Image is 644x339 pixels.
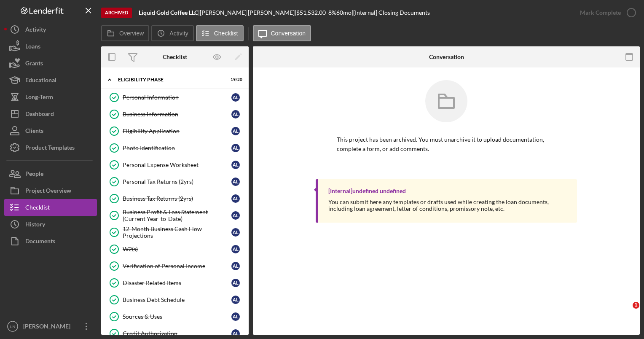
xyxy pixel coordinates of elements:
div: A L [231,312,240,321]
div: Personal Information [123,94,231,101]
div: Sources & Uses [123,313,231,320]
iframe: Intercom live chat [615,302,636,322]
div: A L [231,178,240,186]
button: Clients [4,122,97,139]
a: Business InformationAL [105,106,244,123]
div: 8 % [328,9,336,16]
div: Mark Complete [580,4,621,21]
span: 1 [633,302,639,309]
button: Checklist [196,25,244,41]
div: Dashboard [25,105,54,124]
div: [PERSON_NAME] [21,318,76,337]
a: Photo IdentificationAL [105,140,244,156]
div: A L [231,329,240,338]
a: 12-Month Business Cash Flow ProjectionsAL [105,224,244,241]
div: | [139,9,200,16]
p: This project has been archived. You must unarchive it to upload documentation, complete a form, o... [337,135,556,154]
div: [PERSON_NAME] [PERSON_NAME] | [200,9,296,16]
div: A L [231,110,240,118]
div: Personal Expense Worksheet [123,161,231,168]
a: Eligibility ApplicationAL [105,123,244,140]
button: LN[PERSON_NAME] [4,318,97,335]
div: A L [231,228,240,237]
a: Sources & UsesAL [105,308,244,325]
a: Personal InformationAL [105,89,244,106]
div: Project Overview [25,182,71,201]
div: A L [231,93,240,102]
div: A L [231,127,240,135]
button: History [4,216,97,233]
div: Clients [25,122,43,141]
div: People [25,165,43,184]
div: Eligibility Application [123,128,231,135]
a: Personal Tax Returns (2yrs)AL [105,173,244,190]
div: A L [231,296,240,304]
label: Checklist [214,30,238,37]
div: Activity [25,21,46,40]
div: Disaster Related Items [123,280,231,286]
div: Archived [101,8,132,18]
button: Product Templates [4,139,97,156]
div: Grants [25,55,43,74]
button: Educational [4,72,97,89]
div: Business Tax Returns (2yrs) [123,195,231,202]
text: LN [10,324,15,329]
div: Business Profit & Loss Statement (Current Year-to-Date) [123,209,231,222]
div: Eligibility Phase [118,77,221,82]
div: Checklist [25,199,50,218]
label: Conversation [271,30,306,37]
div: A L [231,245,240,253]
div: Personal Tax Returns (2yrs) [123,178,231,185]
div: 19 / 20 [227,77,242,82]
div: A L [231,144,240,152]
div: Credit Authorization [123,330,231,337]
div: You can submit here any templates or drafts used while creating the loan documents, including loa... [328,199,569,212]
button: Long-Term [4,89,97,105]
a: Business Tax Returns (2yrs)AL [105,190,244,207]
a: Grants [4,55,97,72]
button: Documents [4,233,97,250]
div: 12-Month Business Cash Flow Projections [123,226,231,239]
a: Business Profit & Loss Statement (Current Year-to-Date)AL [105,207,244,224]
button: Dashboard [4,105,97,122]
div: Verification of Personal Income [123,263,231,269]
div: A L [231,161,240,169]
button: Mark Complete [572,4,640,21]
div: Conversation [429,54,464,60]
div: [Internal] undefined undefined [328,188,406,194]
div: | [Internal] Closing Documents [352,9,430,16]
button: Loans [4,38,97,55]
b: Liquid Gold Coffee LLC [139,9,198,16]
div: A L [231,194,240,203]
div: Educational [25,72,56,91]
button: People [4,165,97,182]
div: A L [231,279,240,287]
div: Product Templates [25,139,75,158]
a: Personal Expense WorksheetAL [105,156,244,173]
div: A L [231,211,240,220]
label: Overview [119,30,144,37]
div: W2(s) [123,246,231,253]
div: Photo Identification [123,145,231,151]
button: Checklist [4,199,97,216]
div: $51,532.00 [296,9,328,16]
a: Disaster Related ItemsAL [105,274,244,291]
button: Overview [101,25,149,41]
button: Activity [4,21,97,38]
div: A L [231,262,240,270]
div: 60 mo [336,9,352,16]
button: Project Overview [4,182,97,199]
div: Business Debt Schedule [123,296,231,303]
div: History [25,216,45,235]
div: Documents [25,233,55,252]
